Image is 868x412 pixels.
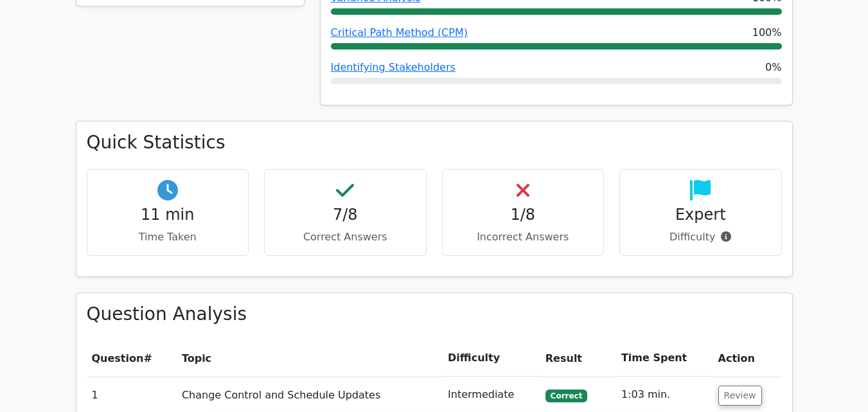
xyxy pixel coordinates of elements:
span: Question [92,352,144,364]
h4: 7/8 [275,206,416,224]
th: Difficulty [443,340,540,377]
h3: Question Analysis [87,303,782,325]
p: Correct Answers [275,229,416,245]
a: Critical Path Method (CPM) [331,26,468,39]
p: Incorrect Answers [453,229,594,245]
h3: Quick Statistics [87,132,782,154]
p: Difficulty [630,229,771,245]
a: Identifying Stakeholders [331,61,456,73]
button: Review [718,386,762,406]
th: Topic [177,340,443,377]
span: 0% [765,60,781,75]
th: Result [540,340,616,377]
th: Action [713,340,782,377]
h4: Expert [630,206,771,224]
span: 100% [752,25,782,40]
p: Time Taken [98,229,238,245]
th: Time Spent [616,340,713,377]
th: # [87,340,177,377]
span: Correct [545,390,587,402]
h4: 11 min [98,206,238,224]
h4: 1/8 [453,206,594,224]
